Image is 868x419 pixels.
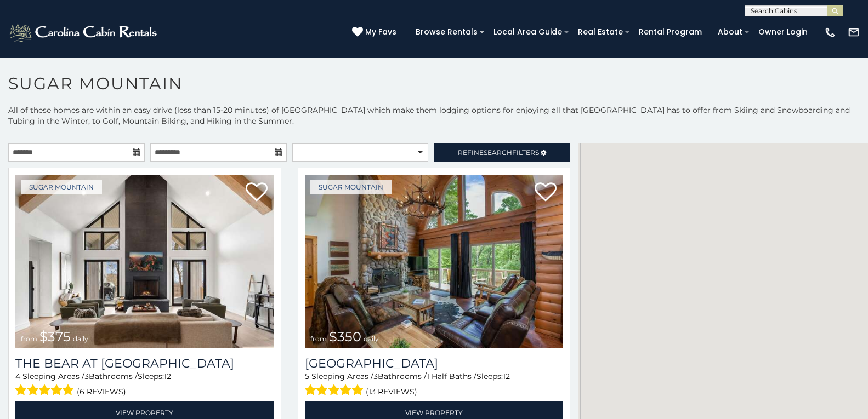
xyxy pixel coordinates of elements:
[365,26,396,38] span: My Favs
[753,24,813,41] a: Owner Login
[15,371,20,381] span: 4
[77,384,126,399] span: (6 reviews)
[15,175,274,348] img: 1714387646_thumbnail.jpeg
[310,180,392,194] a: Sugar Mountain
[712,24,748,41] a: About
[410,24,483,41] a: Browse Rentals
[15,356,274,371] h3: The Bear At Sugar Mountain
[633,24,707,41] a: Rental Program
[484,148,512,157] span: Search
[39,329,71,345] span: $375
[305,175,564,348] a: from $350 daily
[364,335,379,343] span: daily
[329,329,361,345] span: $350
[305,371,309,381] span: 5
[73,335,88,343] span: daily
[84,371,89,381] span: 3
[164,371,171,381] span: 12
[535,181,557,204] a: Add to favorites
[310,335,327,343] span: from
[21,335,37,343] span: from
[305,371,564,399] div: Sleeping Areas / Bathrooms / Sleeps:
[434,143,570,162] a: RefineSearchFilters
[503,371,510,381] span: 12
[373,371,378,381] span: 3
[458,148,539,157] span: Refine Filters
[352,26,399,38] a: My Favs
[15,175,274,348] a: from $375 daily
[8,21,160,43] img: White-1-2.png
[21,180,102,194] a: Sugar Mountain
[572,24,628,41] a: Real Estate
[366,384,417,399] span: (13 reviews)
[15,356,274,371] a: The Bear At [GEOGRAPHIC_DATA]
[305,175,564,348] img: 1714398141_thumbnail.jpeg
[15,371,274,399] div: Sleeping Areas / Bathrooms / Sleeps:
[848,26,860,38] img: mail-regular-white.png
[246,181,268,204] a: Add to favorites
[824,26,836,38] img: phone-regular-white.png
[305,356,564,371] a: [GEOGRAPHIC_DATA]
[427,371,476,381] span: 1 Half Baths /
[305,356,564,371] h3: Grouse Moor Lodge
[488,24,568,41] a: Local Area Guide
